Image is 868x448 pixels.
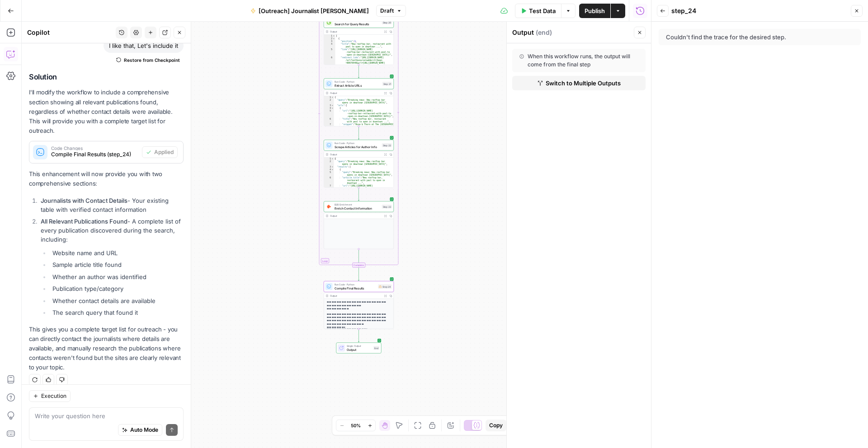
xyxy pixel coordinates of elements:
[324,110,334,118] div: 5
[327,205,331,209] img: pda2t1ka3kbvydj0uf1ytxpc9563
[41,197,127,204] strong: Journalists with Contact Details
[324,185,334,193] div: 7
[29,88,184,135] p: I'll modify the workflow to include a comprehensive section showing all relevant publications fou...
[358,188,359,201] g: Edge from step_22 to step_23
[41,218,127,225] strong: All Relevant Publications Found
[324,48,335,56] div: 5
[335,22,380,26] span: Search for Query Results
[515,4,561,18] button: Test Data
[324,160,334,166] div: 2
[50,296,184,305] li: Whether contact details are available
[324,40,335,43] div: 3
[324,17,394,65] div: Google SearchSearch for Query ResultsStep 20Output[ { "position":1, "title":"New rooftop bar, res...
[38,217,184,317] li: - A complete list of every publication discovered during the search, including:
[373,346,379,350] div: End
[333,35,335,37] span: Toggle code folding, rows 1 through 116
[331,168,334,171] span: Toggle code folding, rows 4 through 13
[489,421,503,429] span: Copy
[335,83,381,88] span: Extract Article URLs
[104,38,184,53] div: I like that, Let's include it
[358,65,359,78] g: Edge from step_20 to step_21
[382,82,392,86] div: Step 21
[324,35,335,37] div: 1
[27,28,113,37] div: Copilot
[382,143,392,147] div: Step 22
[486,420,506,431] button: Copy
[358,329,359,342] g: Edge from step_24 to end
[324,99,334,104] div: 2
[324,158,334,160] div: 1
[324,43,335,48] div: 4
[324,96,334,99] div: 1
[330,294,382,298] div: Output
[335,206,380,210] span: Enrich Contact Information
[512,28,631,37] div: Output
[324,37,335,40] div: 2
[259,6,369,15] span: [Outreach] Journalist [PERSON_NAME]
[118,424,162,436] button: Auto Mode
[352,263,365,268] div: Complete
[512,76,646,90] button: Switch to Multiple Outputs
[331,158,334,160] span: Toggle code folding, rows 1 through 35
[347,347,372,352] span: Output
[324,56,335,75] div: 6
[324,201,394,249] div: B2B EnrichmentEnrich Contact InformationStep 23Output
[330,153,382,156] div: Output
[529,6,556,15] span: Test Data
[358,268,359,281] g: Edge from step_19-iteration-end to step_24
[50,260,184,269] li: Sample article title found
[331,166,334,168] span: Toggle code folding, rows 3 through 34
[50,248,184,257] li: Website name and URL
[130,426,158,434] span: Auto Mode
[382,20,392,24] div: Step 20
[324,177,334,185] div: 6
[347,344,372,348] span: Single Output
[41,392,66,400] span: Execution
[324,166,334,168] div: 3
[376,5,406,17] button: Draft
[142,146,178,158] button: Applied
[245,4,374,18] button: [Outreach] Journalist [PERSON_NAME]
[351,422,361,429] span: 50%
[324,343,394,354] div: Single OutputOutputEnd
[331,107,334,110] span: Toggle code folding, rows 4 through 8
[50,272,184,281] li: Whether an author was identified
[38,196,184,214] li: - Your existing table with verified contact information
[124,56,180,64] span: Restore from Checkpoint
[378,285,392,289] div: Step 24
[330,214,382,218] div: Output
[113,55,184,65] button: Restore from Checkpoint
[324,140,394,188] div: Run Code · PythonScrape Articles for Author InfoStep 22Output{ "query":"Breaking news: New roofto...
[51,146,138,150] span: Code Changes
[585,6,605,15] span: Publish
[358,126,359,140] g: Edge from step_21 to step_22
[666,33,820,42] div: Couldn't find the trace for the desired step.
[324,263,394,268] div: Complete
[324,171,334,177] div: 5
[335,141,380,145] span: Run Code · Python
[29,390,71,402] button: Execution
[29,73,184,81] h2: Solution
[324,118,334,123] div: 6
[29,169,184,188] p: This enhancement will now provide you with two comprehensive sections:
[29,325,184,373] p: This gives you a complete target list for outreach - you can directly contact the journalists whe...
[579,4,610,18] button: Publish
[333,37,335,40] span: Toggle code folding, rows 2 through 15
[335,145,380,149] span: Scrape Articles for Author Info
[51,150,138,159] span: Compile Final Results (step_24)
[324,79,394,126] div: Run Code · PythonExtract Article URLsStep 21Output{ "query":"Breaking news: New rooftop bar opens...
[382,205,392,209] div: Step 23
[50,308,184,317] li: The search query that found it
[331,96,334,99] span: Toggle code folding, rows 1 through 30
[50,284,184,293] li: Publication type/category
[546,79,621,88] span: Switch to Multiple Outputs
[324,168,334,171] div: 4
[330,91,382,95] div: Output
[324,107,334,110] div: 4
[324,104,334,107] div: 3
[324,123,334,137] div: 7
[330,30,382,33] div: Output
[331,104,334,107] span: Toggle code folding, rows 3 through 29
[335,203,380,206] span: B2B Enrichment
[519,52,638,69] div: When this workflow runs, the output will come from the final step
